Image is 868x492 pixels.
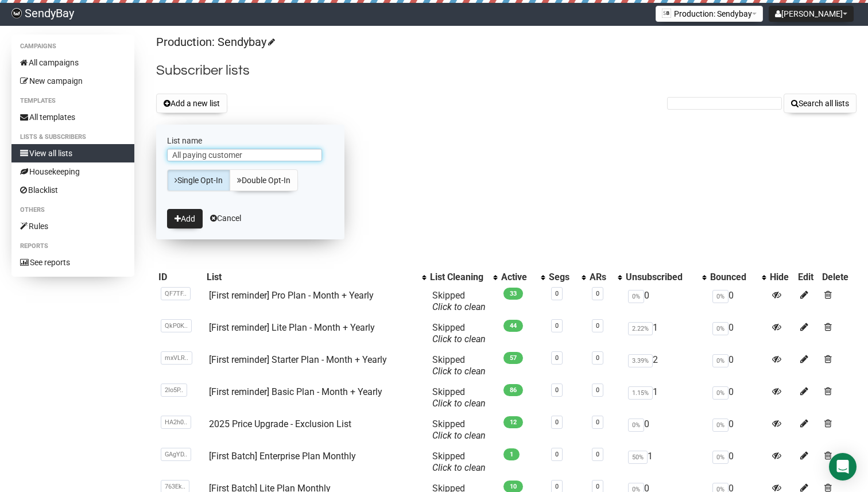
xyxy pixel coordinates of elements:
th: Bounced: No sort applied, activate to apply an ascending sort [708,269,768,285]
div: Unsubscribed [626,272,696,283]
th: List Cleaning: No sort applied, activate to apply an ascending sort [428,269,499,285]
span: GAgYD.. [161,448,191,461]
div: List [207,272,416,283]
a: 0 [555,451,559,458]
li: Others [11,203,134,217]
span: Skipped [432,419,486,441]
span: QF7TF.. [161,287,191,300]
a: [First reminder] Lite Plan - Month + Yearly [209,322,375,333]
td: 2 [623,350,708,382]
a: Click to clean [432,462,486,473]
span: Skipped [432,354,486,377]
span: 0% [712,386,728,400]
a: 0 [596,322,599,330]
li: Reports [11,239,134,253]
img: favicons [662,9,671,18]
span: Skipped [432,290,486,312]
a: [First Batch] Enterprise Plan Monthly [209,451,356,462]
td: 0 [623,285,708,317]
span: 2.22% [628,322,653,335]
td: 0 [623,414,708,446]
div: ARs [590,272,612,283]
a: Production: Sendybay [156,35,273,49]
a: Housekeeping [11,162,134,181]
button: Add [167,209,203,228]
li: Campaigns [11,40,134,53]
a: Click to clean [432,334,486,344]
a: [First reminder] Pro Plan - Month + Yearly [209,290,374,301]
th: ARs: No sort applied, activate to apply an ascending sort [587,269,623,285]
th: Unsubscribed: No sort applied, activate to apply an ascending sort [623,269,708,285]
input: The name of your new list [167,149,322,161]
th: ID: No sort applied, sorting is disabled [156,269,205,285]
span: 1 [503,448,520,460]
span: 86 [503,384,523,396]
span: mxVLR.. [161,351,192,365]
div: ID [158,272,203,283]
span: 0% [712,419,728,432]
th: List: No sort applied, activate to apply an ascending sort [204,269,428,285]
span: 3.39% [628,354,653,367]
a: 0 [596,290,599,297]
th: Hide: No sort applied, sorting is disabled [768,269,796,285]
button: Add a new list [156,94,227,113]
span: 44 [503,320,523,332]
button: [PERSON_NAME] [769,6,854,22]
a: 0 [596,451,599,458]
a: 0 [555,290,559,297]
a: Cancel [210,214,241,223]
div: Segs [549,272,576,283]
span: 2Io5P.. [161,383,187,397]
a: 0 [596,483,599,490]
a: 0 [596,354,599,362]
div: Delete [822,272,854,283]
button: Search all lists [784,94,857,113]
li: Lists & subscribers [11,130,134,144]
th: Delete: No sort applied, sorting is disabled [820,269,857,285]
img: 3ac8fce606bea8c746622685618cfdae [11,8,22,18]
td: 0 [708,317,768,350]
span: 0% [628,419,644,432]
a: 0 [596,386,599,394]
td: 0 [708,350,768,382]
span: 0% [712,290,728,303]
span: HA2h0.. [161,416,191,429]
h2: Subscriber lists [156,60,857,81]
li: Templates [11,94,134,108]
a: [First reminder] Basic Plan - Month + Yearly [209,386,382,397]
div: Bounced [710,272,756,283]
a: All templates [11,108,134,126]
a: All campaigns [11,53,134,72]
a: View all lists [11,144,134,162]
span: Skipped [432,386,486,409]
a: 0 [555,386,559,394]
span: 33 [503,288,523,300]
span: 0% [712,451,728,464]
a: Double Opt-In [230,169,298,191]
a: 2025 Price Upgrade - Exclusion List [209,419,351,429]
span: 1.15% [628,386,653,400]
th: Segs: No sort applied, activate to apply an ascending sort [547,269,588,285]
span: Skipped [432,322,486,344]
td: 1 [623,382,708,414]
span: 57 [503,352,523,364]
span: 50% [628,451,648,464]
a: Blacklist [11,181,134,199]
span: 12 [503,416,523,428]
span: QkP0K.. [161,319,192,332]
span: 0% [712,322,728,335]
a: 0 [555,354,559,362]
a: 0 [596,419,599,426]
td: 0 [708,382,768,414]
a: Click to clean [432,398,486,409]
td: 0 [708,414,768,446]
span: Skipped [432,451,486,473]
a: 0 [555,322,559,330]
a: Single Opt-In [167,169,230,191]
a: Click to clean [432,366,486,377]
div: Active [501,272,534,283]
a: Click to clean [432,430,486,441]
td: 0 [708,446,768,478]
div: Hide [770,272,793,283]
td: 1 [623,317,708,350]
